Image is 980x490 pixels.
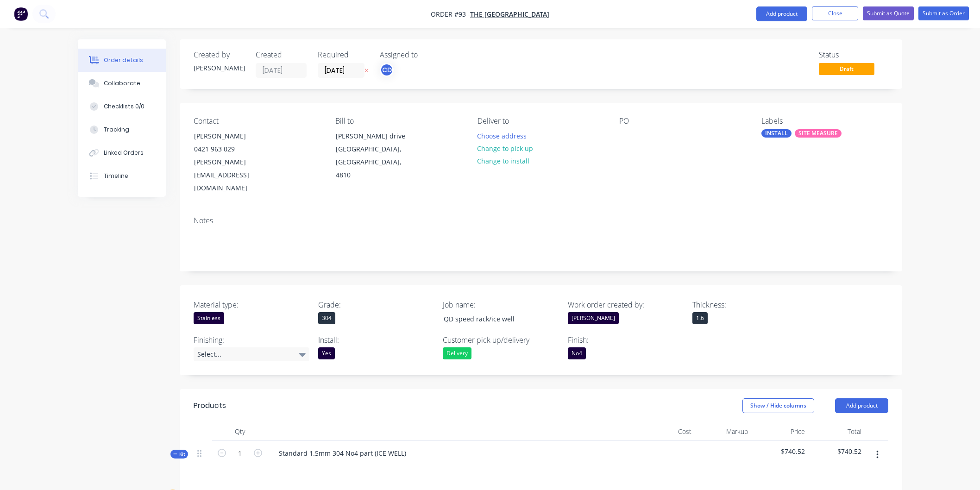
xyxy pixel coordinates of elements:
button: Change to pick up [472,142,538,155]
button: Timeline [78,164,166,188]
div: Tracking [104,126,129,134]
div: Checklists 0/0 [104,102,144,111]
label: Customer pick up/delivery [443,334,559,346]
div: [PERSON_NAME] [568,312,619,324]
div: Yes [318,347,335,359]
div: Stainless [194,312,224,324]
label: Grade: [318,299,434,310]
div: Order details [104,56,143,64]
label: Job name: [443,299,559,310]
div: Status [819,50,888,59]
div: Assigned to [380,50,472,59]
div: No4 [568,347,586,359]
div: Select... [194,347,309,361]
button: Collaborate [78,72,166,95]
button: CD [380,63,394,77]
div: INSTALL [761,129,792,138]
button: Submit as Quote [863,6,914,20]
div: 304 [318,312,335,324]
a: The [GEOGRAPHIC_DATA] [470,10,549,19]
button: Order details [78,49,166,72]
div: Price [752,422,809,441]
label: Install: [318,334,434,346]
label: Finish: [568,334,684,346]
div: 1.6 [692,312,708,324]
button: Close [812,6,858,20]
div: Markup [695,422,752,441]
div: Deliver to [477,117,604,126]
div: Standard 1.5mm 304 No4 part (ICE WELL) [271,446,414,460]
button: Choose address [472,129,532,142]
div: Delivery [443,347,471,359]
button: Add product [835,398,888,413]
label: Finishing: [194,334,309,346]
div: QD speed rack/ice well [436,312,552,326]
span: $740.52 [812,446,862,456]
div: Products [194,400,226,411]
div: Contact [194,117,320,126]
button: Tracking [78,118,166,141]
button: Add product [756,6,807,21]
span: Kit [173,451,185,458]
div: Timeline [104,172,128,180]
div: Created [256,50,307,59]
button: Show / Hide columns [742,398,814,413]
div: Notes [194,216,888,225]
div: Cost [638,422,695,441]
img: Factory [14,7,28,21]
div: [GEOGRAPHIC_DATA], [GEOGRAPHIC_DATA], 4810 [336,143,413,182]
label: Work order created by: [568,299,684,310]
button: Change to install [472,155,534,167]
div: PO [619,117,746,126]
div: SITE MEASURE [795,129,842,138]
span: $740.52 [755,446,805,456]
div: [PERSON_NAME] drive [336,130,413,143]
div: [PERSON_NAME] drive[GEOGRAPHIC_DATA], [GEOGRAPHIC_DATA], 4810 [328,129,421,182]
button: Submit as Order [918,6,969,20]
div: [PERSON_NAME]0421 963 029[PERSON_NAME][EMAIL_ADDRESS][DOMAIN_NAME] [186,129,279,195]
div: Created by [194,50,245,59]
div: Kit [170,450,188,459]
button: Linked Orders [78,141,166,164]
div: Qty [212,422,268,441]
div: Linked Orders [104,149,144,157]
div: [PERSON_NAME][EMAIL_ADDRESS][DOMAIN_NAME] [194,156,271,195]
div: Required [318,50,369,59]
span: Order #93 - [431,10,470,19]
div: [PERSON_NAME] [194,130,271,143]
div: 0421 963 029 [194,143,271,156]
span: Draft [819,63,874,75]
label: Material type: [194,299,309,310]
label: Thickness: [692,299,808,310]
div: [PERSON_NAME] [194,63,245,73]
div: Labels [761,117,888,126]
div: Bill to [335,117,462,126]
div: Total [809,422,866,441]
button: Checklists 0/0 [78,95,166,118]
div: Collaborate [104,79,140,88]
